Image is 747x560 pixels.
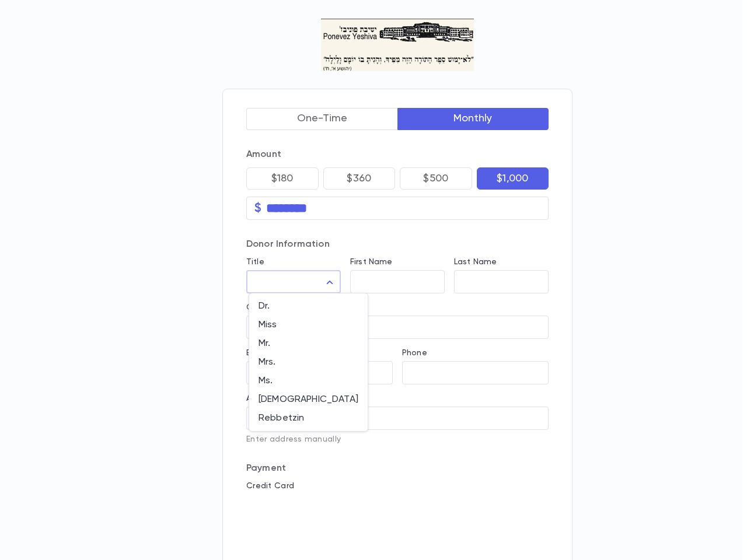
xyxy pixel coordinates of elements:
[259,338,358,349] span: Mr.
[259,300,358,312] span: Dr.
[259,375,358,387] span: Ms.
[259,356,358,368] span: Mrs.
[259,394,358,405] span: [DEMOGRAPHIC_DATA]
[259,412,358,424] span: Rebbetzin
[259,319,358,331] span: Miss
